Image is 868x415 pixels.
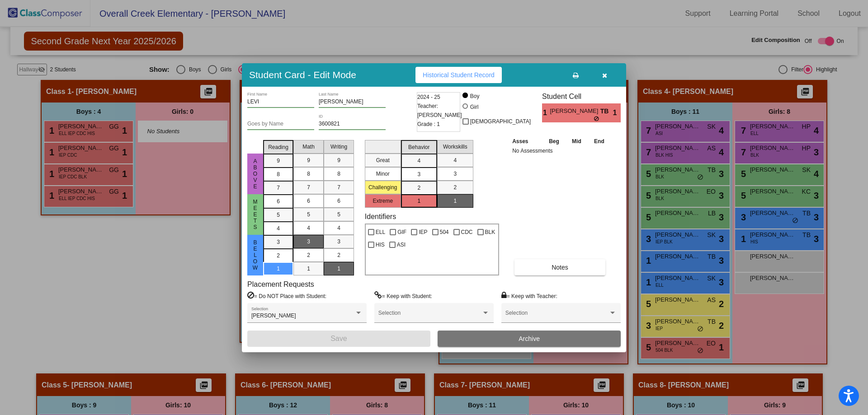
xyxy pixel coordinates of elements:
span: Teacher: [PERSON_NAME] [417,102,462,120]
span: [DEMOGRAPHIC_DATA] [470,116,531,127]
span: Grade : 1 [417,120,440,129]
span: 6 [277,197,280,205]
span: 1 [417,197,420,205]
span: Writing [330,143,347,151]
button: Notes [514,259,605,275]
span: 5 [277,211,280,219]
button: Archive [438,331,621,347]
span: 2 [307,251,310,259]
span: below [251,239,259,271]
span: Reading [268,143,288,151]
button: Save [247,331,430,347]
span: 3 [307,238,310,246]
span: BLK [485,227,495,238]
span: Notes [552,264,568,271]
span: 2 [453,183,457,191]
span: 7 [307,183,310,191]
th: Beg [542,136,566,146]
span: 1 [542,107,550,118]
th: Asses [510,136,542,146]
span: 4 [453,156,457,164]
span: 2024 - 25 [417,93,440,102]
span: Historical Student Record [423,71,495,79]
span: 4 [337,224,340,232]
th: End [588,136,611,146]
td: No Assessments [510,146,611,155]
span: Workskills [443,143,467,151]
span: ASI [397,239,406,250]
span: Save [330,335,347,342]
span: 9 [307,156,310,164]
span: 9 [277,157,280,165]
span: 2 [417,184,420,192]
span: HIS [376,239,385,250]
input: Enter ID [319,121,386,127]
span: 5 [337,210,340,219]
span: 8 [277,170,280,178]
span: 9 [337,156,340,164]
span: 4 [307,224,310,232]
label: Placement Requests [247,280,314,289]
span: [PERSON_NAME] [550,107,600,116]
span: CDC [461,227,473,238]
span: Math [302,143,315,151]
span: Archive [519,335,540,342]
span: [PERSON_NAME] [251,312,296,319]
span: TB [600,107,613,116]
span: 3 [453,170,457,178]
label: = Keep with Teacher: [501,291,557,300]
span: 6 [337,197,340,205]
span: 1 [277,265,280,273]
span: 2 [277,252,280,260]
span: above [251,158,259,190]
span: 8 [307,170,310,178]
input: goes by name [247,121,314,127]
label: = Do NOT Place with Student: [247,291,326,300]
div: Boy [470,92,480,100]
span: 6 [307,197,310,205]
label: = Keep with Student: [374,291,432,300]
span: 3 [337,238,340,246]
h3: Student Cell [542,92,621,101]
span: 504 [440,227,449,238]
span: 1 [453,197,457,205]
span: ELL [376,227,385,238]
span: 5 [307,210,310,219]
span: 7 [277,184,280,192]
span: 3 [277,238,280,246]
button: Historical Student Record [415,67,502,83]
th: Mid [566,136,587,146]
span: IEP [419,227,427,238]
span: 3 [417,170,420,178]
span: 1 [307,265,310,273]
span: Behavior [408,143,429,151]
span: 2 [337,251,340,259]
span: 4 [277,224,280,233]
span: 4 [417,157,420,165]
span: 8 [337,170,340,178]
span: 7 [337,183,340,191]
div: Girl [470,103,479,111]
span: meets [251,199,259,230]
label: Identifiers [365,212,396,221]
h3: Student Card - Edit Mode [249,69,356,80]
span: 1 [337,265,340,273]
span: GIF [397,227,406,238]
span: 1 [613,107,621,118]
